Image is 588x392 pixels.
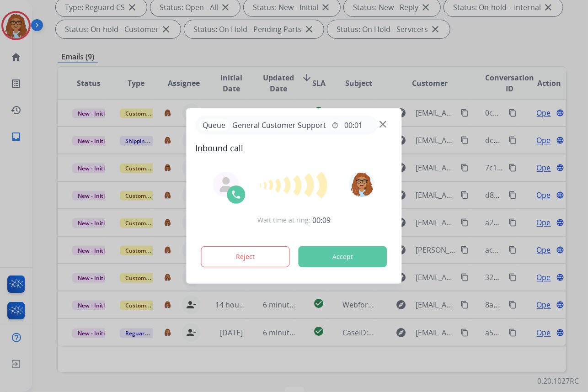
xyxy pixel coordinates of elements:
span: Wait time at ring: [257,216,310,225]
span: 00:09 [312,215,331,226]
span: 00:01 [345,120,363,131]
span: Inbound call [196,142,393,154]
img: close-button [380,121,386,128]
mat-icon: timer [332,122,339,129]
button: Accept [299,246,387,267]
span: General Customer Support [229,120,330,131]
button: Reject [201,246,290,267]
p: Queue [199,119,229,131]
p: 0.20.1027RC [537,376,579,387]
img: call-icon [231,189,242,200]
img: agent-avatar [219,177,234,192]
img: avatar [349,171,374,197]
